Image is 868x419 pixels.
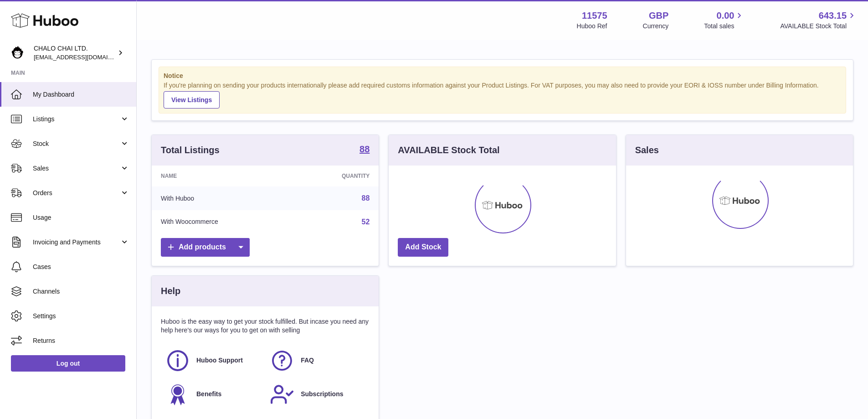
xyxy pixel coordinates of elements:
span: FAQ [301,356,314,365]
a: 52 [362,218,370,226]
span: Settings [33,312,129,321]
a: View Listings [164,91,220,109]
th: Name [152,166,293,186]
a: Subscriptions [270,382,365,407]
span: Sales [33,164,120,173]
a: 643.15 AVAILABLE Stock Total [780,10,857,31]
span: My Dashboard [33,90,129,99]
div: CHALO CHAI LTD. [34,44,116,62]
a: 88 [362,194,370,202]
a: 88 [360,145,370,155]
h3: Total Listings [161,144,220,156]
span: Channels [33,287,129,296]
div: If you're planning on sending your products internationally please add required customs informati... [164,81,841,109]
a: Add Stock [398,238,448,257]
h3: Help [161,285,180,297]
span: Stock [33,140,120,148]
span: Usage [33,213,129,222]
h3: AVAILABLE Stock Total [398,144,499,156]
span: 0.00 [717,10,734,22]
a: Log out [11,355,125,372]
a: Benefits [165,382,261,407]
span: Subscriptions [301,390,343,398]
strong: 11575 [582,10,607,22]
span: Cases [33,263,129,271]
img: Chalo@chalocompany.com [11,46,25,60]
span: Huboo Support [196,356,243,365]
p: Huboo is the easy way to get your stock fulfilled. But incase you need any help here's our ways f... [161,317,370,335]
span: Total sales [704,22,745,31]
span: Listings [33,115,120,124]
span: 643.15 [819,10,847,22]
div: Huboo Ref [577,22,607,31]
span: Returns [33,336,129,345]
span: Orders [33,189,120,197]
a: Huboo Support [165,348,261,373]
h3: Sales [635,144,659,156]
strong: 88 [360,145,370,154]
a: 0.00 Total sales [704,10,745,31]
td: With Woocommerce [152,210,293,234]
a: FAQ [270,348,365,373]
span: [EMAIL_ADDRESS][DOMAIN_NAME] [34,53,134,61]
span: Invoicing and Payments [33,238,120,247]
strong: Notice [164,72,841,80]
th: Quantity [293,166,379,186]
span: Benefits [196,390,221,398]
div: Currency [643,22,669,31]
a: Add products [161,238,250,257]
strong: GBP [649,10,668,22]
td: With Huboo [152,186,293,210]
span: AVAILABLE Stock Total [780,22,857,31]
